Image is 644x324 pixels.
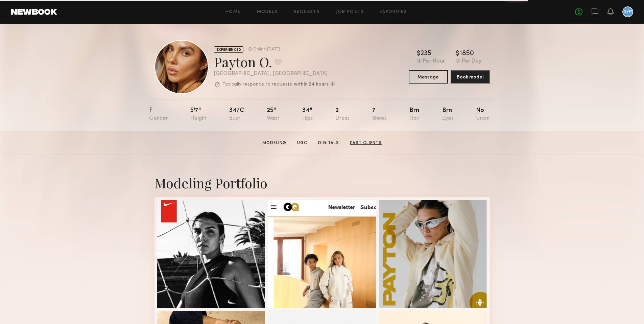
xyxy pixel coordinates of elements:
div: Payton O. [214,53,335,71]
div: 5'7" [190,108,207,121]
div: Per Hour [423,59,445,65]
a: Job Posts [336,10,364,14]
a: Favorites [380,10,407,14]
div: Brn [442,108,454,121]
div: $ [456,50,459,57]
div: No [476,108,490,121]
a: Models [257,10,278,14]
div: Brn [409,108,420,121]
div: Per Day [462,59,481,65]
a: Home [225,10,241,14]
a: UGC [294,140,310,146]
div: 34" [302,108,313,121]
div: EXPERIENCED [214,46,243,53]
div: F [149,108,168,121]
button: Message [409,70,448,84]
a: Modeling [260,140,289,146]
a: Requests [294,10,320,14]
div: 1850 [459,50,474,57]
div: Modeling Portfolio [154,174,490,192]
div: 34/c [229,108,244,121]
button: Book model [451,70,490,84]
p: Typically responds to requests [222,82,292,87]
a: Digitals [315,140,342,146]
div: 7 [372,108,387,121]
div: 25" [267,108,280,121]
div: Online [DATE] [253,47,280,52]
b: within 24 hours [294,82,329,87]
div: 235 [421,50,431,57]
div: [GEOGRAPHIC_DATA] , [GEOGRAPHIC_DATA] [214,71,335,77]
div: 2 [335,108,350,121]
div: $ [417,50,421,57]
a: Past Clients [347,140,384,146]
